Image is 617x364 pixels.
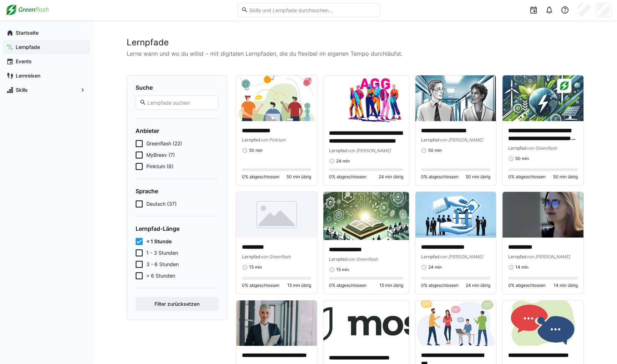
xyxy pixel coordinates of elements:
img: image [236,300,317,346]
span: 15 min [249,264,262,270]
img: image [323,75,409,124]
span: von Pinktum [261,137,285,143]
img: image [236,75,317,121]
p: Lerne wann und wo du willst – mit digitalen Lernpfaden, die du flexibel im eigenen Tempo durchläu... [127,49,583,58]
span: 0% abgeschlossen [421,174,459,180]
span: 50 min übrig [287,174,311,180]
span: 24 min übrig [466,283,490,288]
span: MyBreev (7) [146,151,175,159]
span: Lernpfad [508,254,527,259]
span: Pinktum (8) [146,163,173,170]
span: 0% abgeschlossen [242,283,279,288]
span: 3 - 6 Stunden [146,261,179,268]
h4: Suche [136,84,218,91]
span: 0% abgeschlossen [508,283,546,288]
span: 14 min übrig [553,283,578,288]
span: 0% abgeschlossen [329,283,366,288]
span: 50 min [249,148,263,153]
span: < 1 Stunde [146,238,172,245]
span: Lernpfad [421,254,440,259]
span: von Greenflash [527,145,557,151]
span: 0% abgeschlossen [508,174,546,180]
span: > 6 Stunden [146,272,175,279]
span: von [PERSON_NAME] [527,254,570,259]
span: 0% abgeschlossen [329,174,366,180]
span: von [PERSON_NAME] [440,137,483,143]
span: von [PERSON_NAME] [440,254,483,259]
span: 24 min übrig [379,174,403,180]
h4: Lernpfad-Länge [136,225,218,232]
img: image [415,75,496,121]
span: 50 min übrig [466,174,490,180]
h4: Anbieter [136,127,218,134]
img: image [415,192,496,238]
span: 24 min [336,158,350,164]
span: Lernpfad [329,256,348,262]
span: 0% abgeschlossen [242,174,279,180]
span: Lernpfad [421,137,440,143]
span: Lernpfad [242,254,261,259]
span: Lernpfad [329,148,348,153]
span: 15 min [336,267,349,273]
img: image [415,300,496,346]
img: image [502,75,583,121]
button: Filter zurücksetzen [136,297,218,311]
span: 15 min übrig [379,283,403,288]
input: Lernpfade suchen [146,99,214,106]
span: 1 - 3 Stunden [146,249,178,256]
span: 50 min übrig [553,174,578,180]
span: 24 min [428,264,442,270]
h2: Lernpfade [127,37,583,48]
span: 15 min übrig [287,283,311,288]
img: image [502,192,583,238]
img: image [323,192,409,240]
span: von Greenflash [261,254,291,259]
span: 50 min [515,156,529,161]
span: Filter zurücksetzen [153,300,201,308]
img: image [502,300,583,346]
span: Lernpfad [242,137,261,143]
input: Skills und Lernpfade durchsuchen… [248,7,376,13]
span: 0% abgeschlossen [421,283,459,288]
span: von [PERSON_NAME] [348,148,391,153]
span: 50 min [428,148,442,153]
span: Deutsch (37) [146,200,177,208]
span: von Greenflash [348,256,378,262]
img: image [236,192,317,238]
img: image [323,300,409,349]
h4: Sprache [136,188,218,195]
span: Lernpfad [508,145,527,151]
span: 14 min [515,264,529,270]
span: Greenflash (22) [146,140,182,147]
